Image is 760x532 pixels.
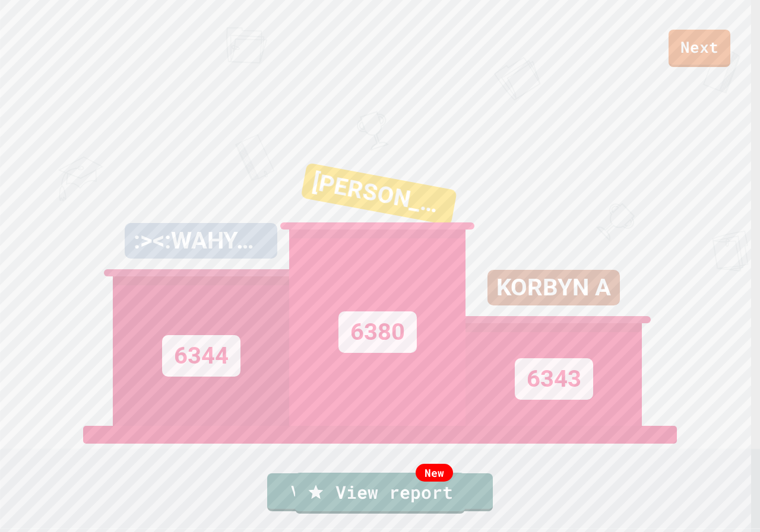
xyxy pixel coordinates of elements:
[487,270,620,305] div: KORBYN A
[416,464,453,482] div: New
[515,358,593,400] div: 6343
[338,311,417,353] div: 6380
[300,163,457,225] div: [PERSON_NAME]
[295,473,465,514] a: View report
[669,30,730,67] a: Next
[162,335,240,377] div: 6344
[125,223,277,259] div: :><:WAHYA:><:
